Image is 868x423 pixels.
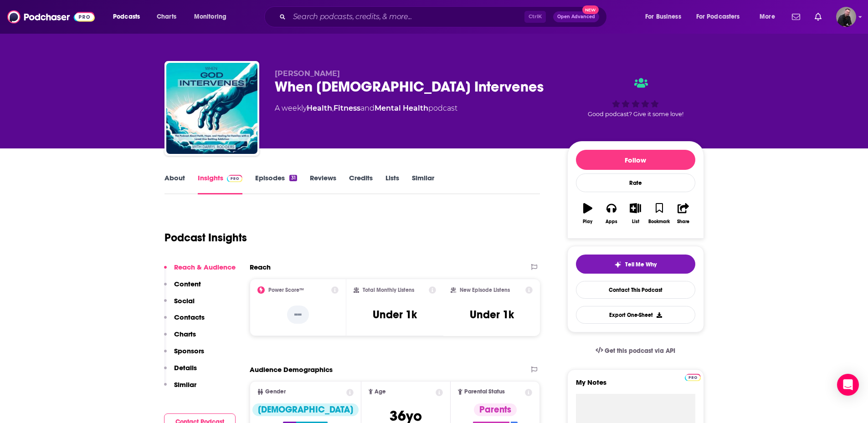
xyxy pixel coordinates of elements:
[255,173,297,194] a: Episodes31
[576,378,695,394] label: My Notes
[373,308,417,321] h3: Under 1k
[174,380,196,389] p: Similar
[194,10,226,23] span: Monitoring
[576,173,695,192] div: Rate
[174,280,201,288] p: Content
[677,219,689,224] div: Share
[289,175,297,181] div: 31
[639,10,693,24] button: open menu
[250,263,271,271] h2: Reach
[385,173,399,194] a: Lists
[289,10,524,24] input: Search podcasts, credits, & more...
[164,280,201,296] button: Content
[588,111,683,117] span: Good podcast? Give it some love!
[632,219,639,224] div: List
[307,104,332,112] a: Health
[198,173,243,194] a: InsightsPodchaser Pro
[174,347,204,355] p: Sponsors
[567,69,704,126] div: Good podcast? Give it some love!
[174,330,196,338] p: Charts
[576,255,695,274] button: tell me why sparkleTell Me Why
[836,7,856,27] button: Show profile menu
[690,10,753,24] button: open menu
[275,69,340,78] span: [PERSON_NAME]
[625,261,657,268] span: Tell Me Why
[648,219,670,224] div: Bookmark
[188,10,238,24] button: open menu
[837,374,859,396] div: Open Intercom Messenger
[623,197,647,230] button: List
[600,197,623,230] button: Apps
[164,347,204,363] button: Sponsors
[685,374,701,381] img: Podchaser Pro
[164,330,196,347] button: Charts
[760,10,775,23] span: More
[412,173,434,194] a: Similar
[464,389,505,395] span: Parental Status
[753,10,786,24] button: open menu
[788,9,804,25] a: Show notifications dropdown
[164,363,197,380] button: Details
[166,63,257,154] img: When God Intervenes
[268,287,304,293] h2: Power Score™
[474,403,517,416] div: Parents
[107,10,152,24] button: open menu
[576,197,600,230] button: Play
[7,8,95,25] img: Podchaser - Follow, Share and Rate Podcasts
[460,287,510,293] h2: New Episode Listens
[605,347,675,355] span: Get this podcast via API
[583,219,592,224] div: Play
[375,389,386,395] span: Age
[576,306,695,324] button: Export One-Sheet
[287,306,309,324] p: --
[375,104,428,112] a: Mental Health
[645,10,681,23] span: For Business
[811,9,825,25] a: Show notifications dropdown
[470,308,514,321] h3: Under 1k
[250,365,333,374] h2: Audience Demographics
[164,173,185,194] a: About
[524,11,546,23] span: Ctrl K
[157,10,176,23] span: Charts
[310,173,336,194] a: Reviews
[614,261,621,268] img: tell me why sparkle
[576,150,695,170] button: Follow
[836,7,856,27] img: User Profile
[671,197,695,230] button: Share
[174,296,195,305] p: Social
[174,263,236,271] p: Reach & Audience
[334,104,360,112] a: Fitness
[606,219,617,224] div: Apps
[588,340,683,362] a: Get this podcast via API
[252,403,359,416] div: [DEMOGRAPHIC_DATA]
[164,263,236,280] button: Reach & Audience
[174,313,205,321] p: Contacts
[151,10,182,24] a: Charts
[696,10,740,23] span: For Podcasters
[685,372,701,381] a: Pro website
[227,175,243,182] img: Podchaser Pro
[275,103,457,114] div: A weekly podcast
[164,231,247,245] h1: Podcast Insights
[273,6,616,27] div: Search podcasts, credits, & more...
[582,5,599,14] span: New
[332,104,334,112] span: ,
[164,380,196,397] button: Similar
[576,281,695,299] a: Contact This Podcast
[836,7,856,27] span: Logged in as apdrasen
[113,10,140,23] span: Podcasts
[553,11,599,22] button: Open AdvancedNew
[647,197,671,230] button: Bookmark
[174,363,197,372] p: Details
[349,173,373,194] a: Credits
[557,15,595,19] span: Open Advanced
[164,313,205,330] button: Contacts
[164,296,195,313] button: Social
[360,104,375,112] span: and
[265,389,286,395] span: Gender
[363,287,414,293] h2: Total Monthly Listens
